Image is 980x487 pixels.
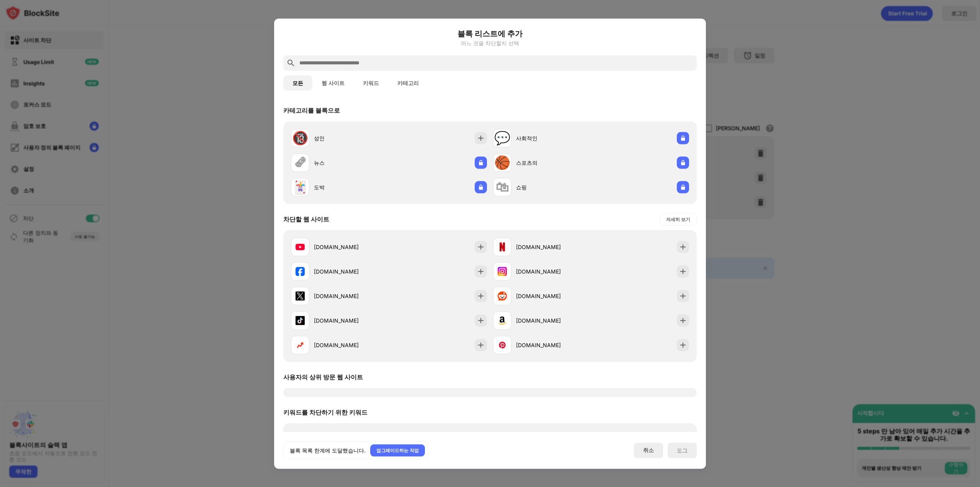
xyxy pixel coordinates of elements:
div: 키워드를 차단하기 위한 키워드 [283,408,367,416]
div: [DOMAIN_NAME] [314,316,389,325]
div: [DOMAIN_NAME] [314,243,389,251]
div: 업그레이드하는 작업 [376,446,419,454]
button: 카테고리 [388,75,428,90]
div: 🔞 [292,130,308,146]
div: 도박 [314,183,389,191]
div: [DOMAIN_NAME] [314,267,389,275]
img: favicons [296,291,305,300]
img: favicons [296,316,305,325]
div: 사회적인 [516,134,591,142]
div: [DOMAIN_NAME] [314,292,389,300]
div: 쇼핑 [516,183,591,191]
img: search.svg [286,58,296,67]
div: 블록 목록 한계에 도달했습니다. [290,446,366,454]
img: favicons [498,316,507,325]
div: 도그 [677,447,688,453]
div: 성인 [314,134,389,142]
div: 취소 [643,447,654,454]
div: [DOMAIN_NAME] [516,292,591,300]
div: 🛍 [496,179,509,195]
img: favicons [296,242,305,251]
div: 스포츠의 [516,159,591,167]
div: 자세히 보기 [666,215,690,223]
div: 🏀 [494,155,510,171]
div: 사용자의 상위 방문 웹 사이트 [283,373,363,381]
img: favicons [498,242,507,251]
div: 뉴스 [314,159,389,167]
img: favicons [296,267,305,276]
img: favicons [296,340,305,349]
div: 🃏 [292,179,308,195]
div: [DOMAIN_NAME] [314,341,389,349]
button: 키워드 [354,75,388,90]
h6: 블록 리스트에 추가 [283,28,697,39]
div: 💬 [494,130,510,146]
div: [DOMAIN_NAME] [516,267,591,275]
div: [DOMAIN_NAME] [516,341,591,349]
button: 모든 [283,75,312,90]
img: favicons [498,267,507,276]
div: [DOMAIN_NAME] [516,243,591,251]
div: 🗞 [294,155,307,171]
button: 웹 사이트 [312,75,354,90]
img: favicons [498,291,507,300]
div: [DOMAIN_NAME] [516,316,591,325]
img: favicons [498,340,507,349]
div: 어느 것을 차단할지 선택 [283,40,697,46]
div: 카테고리를 블록으로 [283,106,340,115]
div: 차단할 웹 사이트 [283,215,329,223]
